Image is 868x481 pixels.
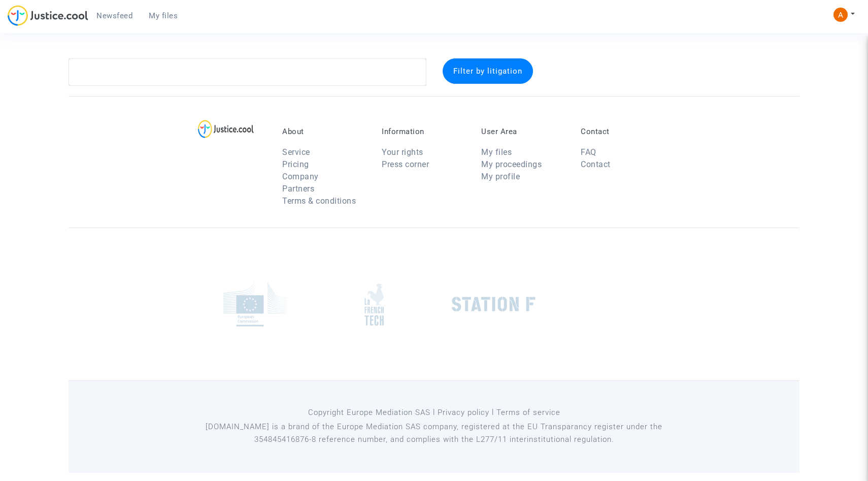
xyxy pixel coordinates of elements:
[382,127,466,136] p: Information
[8,5,88,26] img: jc-logo.svg
[223,282,287,327] img: europe_commision.png
[581,127,665,136] p: Contact
[481,172,520,181] a: My profile
[382,147,423,157] a: Your rights
[581,147,596,157] a: FAQ
[481,159,542,169] a: My proceedings
[141,8,186,23] a: My files
[96,11,132,20] span: Newsfeed
[364,283,384,326] img: french_tech.png
[481,127,565,136] p: User Area
[481,147,512,157] a: My files
[203,421,665,446] p: [DOMAIN_NAME] is a brand of the Europe Mediation SAS company, registered at the EU Transparancy r...
[282,196,356,206] a: Terms & conditions
[382,159,429,169] a: Press corner
[282,127,366,136] p: About
[452,297,536,312] img: stationf.png
[833,8,848,22] img: ACg8ocKVT9zOMzNaKO6PaRkgDqk03EFHy1P5Y5AL6ZaxNjCEAprSaQ=s96-c
[88,8,141,23] a: Newsfeed
[198,120,254,138] img: logo-lg.svg
[149,11,178,20] span: My files
[282,159,309,169] a: Pricing
[282,184,314,194] a: Partners
[581,159,611,169] a: Contact
[453,67,522,76] span: Filter by litigation
[282,147,310,157] a: Service
[282,172,319,181] a: Company
[203,406,665,419] p: Copyright Europe Mediation SAS l Privacy policy l Terms of service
